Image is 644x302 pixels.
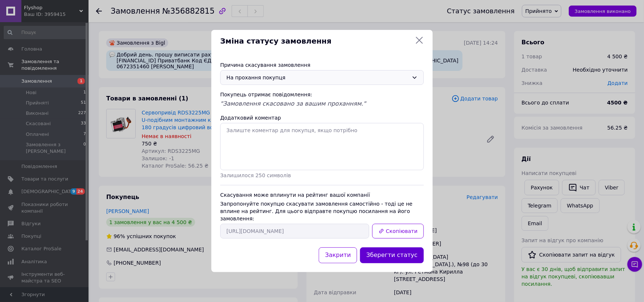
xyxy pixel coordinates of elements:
[220,115,281,121] label: Додатковий коментар
[220,61,424,69] div: Причина скасування замовлення
[220,100,366,107] span: "Замовлення скасовано за вашим проханням."
[360,247,424,263] button: Зберегти статус
[220,36,412,47] span: Зміна статусу замовлення
[226,73,409,82] div: На прохання покупця
[319,247,357,263] button: Закрити
[220,172,291,178] span: Залишилося 250 символів
[372,224,424,238] button: Скопіювати
[220,200,424,222] div: Запропонуйте покупцю скасувати замовлення самостійно - тоді це не вплине на рейтинг. Для цього ві...
[220,91,424,98] div: Покупець отримає повідомлення:
[220,191,424,199] div: Скасування може вплинути на рейтинг вашої компанії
